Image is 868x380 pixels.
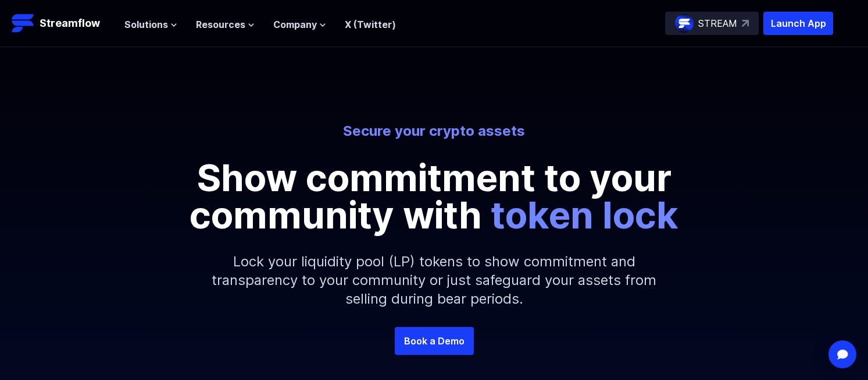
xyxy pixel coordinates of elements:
p: Show commitment to your community with [173,159,696,234]
img: top-right-arrow.svg [742,20,749,27]
p: Streamflow [40,15,100,31]
a: Book a Demo [395,327,474,355]
button: Launch App [763,12,833,35]
button: Company [273,17,326,31]
span: Company [273,17,317,31]
a: X (Twitter) [345,19,396,30]
span: Solutions [124,17,168,31]
p: Lock your liquidity pool (LP) tokens to show commitment and transparency to your community or jus... [184,234,684,327]
button: Solutions [124,17,177,31]
span: Resources [196,17,245,31]
a: Streamflow [12,12,113,35]
img: Streamflow Logo [12,12,35,35]
img: streamflow-logo-circle.png [675,14,694,33]
a: STREAM [665,12,759,35]
div: Open Intercom Messenger [828,340,856,368]
p: STREAM [698,16,737,30]
span: token lock [491,192,678,237]
button: Resources [196,17,255,31]
p: Secure your crypto assets [112,122,756,140]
